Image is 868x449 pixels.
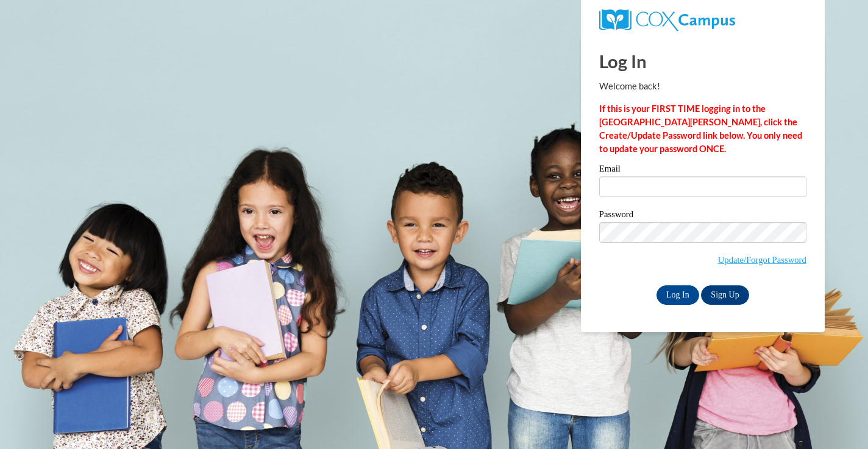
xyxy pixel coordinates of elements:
h1: Log In [599,49,806,74]
img: COX Campus [599,9,735,31]
strong: If this is your FIRST TIME logging in to the [GEOGRAPHIC_DATA][PERSON_NAME], click the Create/Upd... [599,103,802,154]
label: Email [599,164,806,176]
label: Password [599,210,806,222]
p: Welcome back! [599,80,806,93]
a: Update/Forgot Password [718,255,806,265]
input: Log In [656,285,699,305]
a: COX Campus [599,14,735,24]
a: Sign Up [701,285,749,305]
